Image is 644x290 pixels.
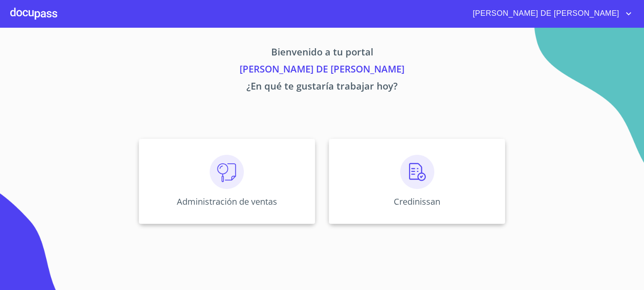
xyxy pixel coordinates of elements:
[394,196,440,207] p: Credinissan
[466,7,634,20] button: account of current user
[177,196,277,207] p: Administración de ventas
[59,62,585,79] p: [PERSON_NAME] DE [PERSON_NAME]
[59,45,585,62] p: Bienvenido a tu portal
[466,7,624,20] span: [PERSON_NAME] DE [PERSON_NAME]
[210,155,244,189] img: consulta.png
[400,155,434,189] img: verificacion.png
[59,79,585,96] p: ¿En qué te gustaría trabajar hoy?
